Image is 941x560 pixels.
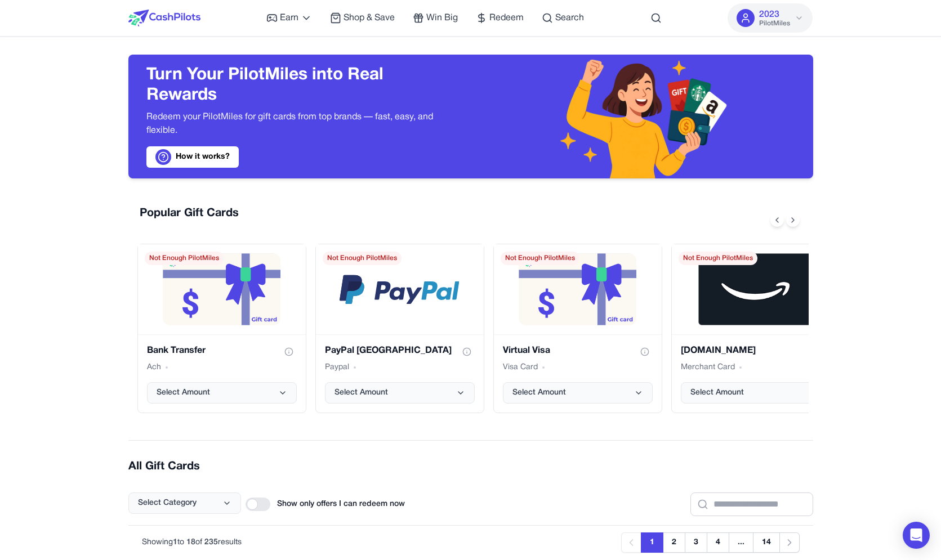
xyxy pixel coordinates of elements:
button: 2 [663,532,685,553]
span: Search [555,11,584,25]
div: Amazon.com gift card [671,244,840,413]
button: Select Category [128,492,241,514]
button: 3 [685,532,707,553]
span: Ach [147,362,161,373]
button: 4 [707,532,729,553]
p: Showing to of results [142,537,242,548]
span: Visa Card [503,362,538,373]
span: Win Big [426,11,458,25]
a: Redeem [476,11,524,25]
h3: Bank Transfer [147,344,206,357]
span: Earn [280,11,298,25]
span: 2023 [759,8,779,21]
h3: PayPal [GEOGRAPHIC_DATA] [325,344,452,357]
span: Not Enough PilotMiles [145,252,224,265]
span: Select Amount [335,387,388,398]
span: Select Amount [157,387,210,398]
div: PayPal USA gift card [315,244,484,413]
button: Show gift card information [281,344,297,360]
div: Virtual Visa gift card [493,244,662,413]
button: Select Amount [681,382,831,404]
button: 14 [753,532,780,553]
div: Bank Transfer gift card [137,244,306,413]
span: Shop & Save [344,11,395,25]
span: PilotMiles [759,19,790,28]
button: Select Amount [325,382,475,404]
button: Show gift card information [637,344,653,360]
span: Select Amount [690,387,744,398]
button: Select Amount [147,382,297,404]
span: Select Amount [512,387,566,398]
span: 235 [204,539,218,546]
a: Shop & Save [330,11,395,25]
h3: Turn Your PilotMiles into Real Rewards [146,65,453,106]
p: Redeem your PilotMiles for gift cards from top brands — fast, easy, and flexible. [146,110,453,137]
span: 1 [173,539,177,546]
span: Not Enough PilotMiles [501,252,579,265]
button: Show gift card information [459,344,475,360]
div: Open Intercom Messenger [903,522,930,549]
span: ... [729,532,753,553]
button: 1 [641,532,663,553]
img: /default-reward-image.png [340,275,460,304]
span: Merchant Card [681,362,735,373]
button: Select Amount [503,382,653,404]
button: 2023PilotMiles [728,3,813,33]
a: Earn [266,11,312,25]
h3: [DOMAIN_NAME] [681,344,756,357]
span: Not Enough PilotMiles [679,252,757,265]
a: Win Big [413,11,458,25]
span: Select Category [138,498,197,509]
h2: All Gift Cards [128,459,813,474]
h2: Popular Gift Cards [140,205,239,221]
span: Paypal [325,362,349,373]
h3: Virtual Visa [503,344,550,357]
span: Not Enough PilotMiles [323,252,402,265]
nav: Pagination [621,532,800,553]
a: How it works? [146,146,239,168]
span: Redeem [489,11,524,25]
img: default-reward-image.png [518,253,637,325]
img: Header decoration [555,55,729,178]
span: 18 [186,539,195,546]
img: /default-reward-image.png [698,253,812,325]
img: CashPilots Logo [128,10,200,26]
span: Show only offers I can redeem now [277,499,405,510]
img: default-reward-image.png [162,253,281,325]
a: Search [542,11,584,25]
